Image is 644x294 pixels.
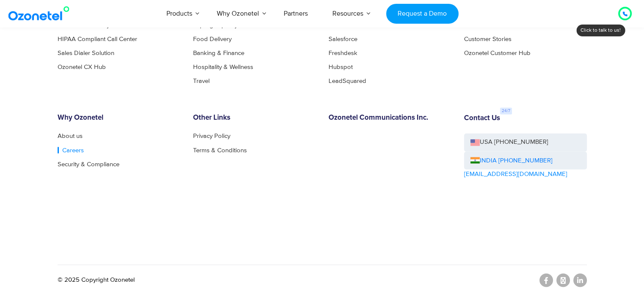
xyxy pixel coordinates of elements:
[464,114,500,123] h6: Contact Us
[58,36,137,42] a: HIPAA Compliant Call Center
[193,36,232,42] a: Food Delivery
[58,275,135,285] p: © 2025 Copyright Ozonetel
[386,4,459,24] a: Request a Demo
[193,133,230,139] a: Privacy Policy
[58,161,119,167] a: Security & Compliance
[58,147,84,153] a: Careers
[193,114,316,122] h6: Other Links
[464,169,567,179] a: [EMAIL_ADDRESS][DOMAIN_NAME]
[58,64,106,70] a: Ozonetel CX Hub
[464,36,511,42] a: Customer Stories
[470,139,480,146] img: us-flag.png
[464,50,531,56] a: Ozonetel Customer Hub
[193,147,247,153] a: Terms & Conditions
[329,50,357,56] a: Freshdesk
[58,133,83,139] a: About us
[470,156,553,165] a: INDIA [PHONE_NUMBER]
[58,50,114,56] a: Sales Dialer Solution
[329,36,357,42] a: Salesforce
[464,133,587,151] a: USA [PHONE_NUMBER]
[193,64,253,70] a: Hospitality & Wellness
[329,64,353,70] a: Hubspot
[470,157,480,163] img: ind-flag.png
[58,22,123,28] a: Business Phone System
[329,114,451,122] h6: Ozonetel Communications Inc.
[193,78,210,84] a: Travel
[58,114,180,122] h6: Why Ozonetel
[464,22,486,28] a: Ebooks
[193,50,244,56] a: Banking & Finance
[329,78,366,84] a: LeadSquared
